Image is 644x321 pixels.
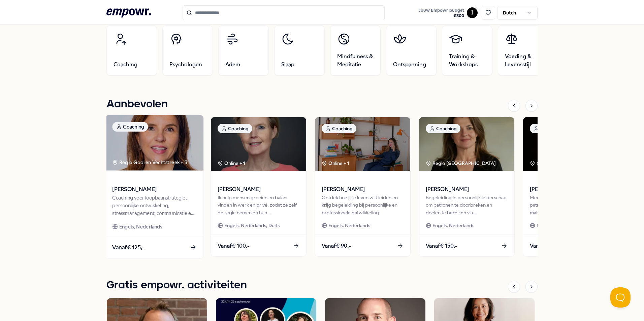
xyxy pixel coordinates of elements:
button: Jouw Empowr budget€300 [417,6,465,20]
span: Vanaf € 75,- [530,242,558,250]
button: I [467,7,478,18]
iframe: Help Scout Beacon - Open [610,287,631,308]
span: [PERSON_NAME] [322,185,404,194]
div: Regio Gooi en Vechtstreek + 3 [112,158,187,166]
div: Coaching [112,122,148,132]
span: Jouw Empowr budget [419,8,464,13]
span: Engels, Nederlands, Duits [224,222,280,229]
span: Vanaf € 125,- [112,243,144,252]
a: Ontspanning [386,25,437,76]
span: Training & Workshops [449,52,485,69]
a: package imageCoachingOnline + 18[PERSON_NAME]Meer zelfinzicht, rust en richting door patronen te ... [523,117,619,257]
div: Meer zelfinzicht, rust en richting door patronen te doorbreken en keuzes te maken die écht bij jo... [530,194,612,216]
span: Adem [225,61,240,69]
div: Ontdek hoe jij je leven wilt leiden en krijg begeleiding bij persoonlijke en professionele ontwik... [322,194,404,216]
div: Coaching [218,124,252,133]
h1: Aanbevolen [106,96,168,113]
a: package imageCoachingRegio [GEOGRAPHIC_DATA] [PERSON_NAME]Begeleiding in persoonlijk leiderschap ... [419,117,515,257]
span: Engels, Nederlands [432,222,474,229]
span: Vanaf € 100,- [218,242,250,250]
div: Coaching [530,124,565,133]
span: Slaap [281,61,294,69]
span: [PERSON_NAME] [112,185,196,194]
a: package imageCoachingRegio Gooi en Vechtstreek + 3[PERSON_NAME]Coaching voor loopbaanstrategie, p... [105,115,204,259]
input: Search for products, categories or subcategories [183,5,385,20]
a: Training & Workshops [442,25,492,76]
a: Psychologen [162,25,213,76]
img: package image [211,117,306,171]
span: Mindfulness & Meditatie [337,52,374,69]
a: Slaap [274,25,325,76]
a: Voeding & Levensstijl [498,25,548,76]
div: Ik help mensen groeien en balans vinden in werk en privé, zodat ze zelf de regie nemen en hun bel... [218,194,299,216]
img: package image [105,115,203,171]
span: Coaching [114,61,137,69]
span: [PERSON_NAME] [530,185,612,194]
a: package imageCoachingOnline + 1[PERSON_NAME]Ontdek hoe jij je leven wilt leiden en krijg begeleid... [315,117,411,257]
span: € 300 [419,13,464,19]
a: Coaching [106,25,157,76]
img: package image [315,117,410,171]
span: Psychologen [169,61,202,69]
span: [PERSON_NAME] [426,185,508,194]
div: Coaching [426,124,460,133]
span: [PERSON_NAME] [218,185,299,194]
img: package image [419,117,514,171]
div: Regio [GEOGRAPHIC_DATA] [426,159,497,167]
h1: Gratis empowr. activiteiten [106,277,247,294]
div: Coaching [322,124,356,133]
span: Vanaf € 90,- [322,242,351,250]
span: Engels, Nederlands [328,222,370,229]
div: Coaching voor loopbaanstrategie, persoonlijke ontwikkeling, stressmanagement, communicatie en wer... [112,194,196,217]
div: Online + 18 [530,159,560,167]
img: package image [523,117,618,171]
span: Ontspanning [393,61,426,69]
span: Nederlands [537,222,562,229]
span: Voeding & Levensstijl [505,52,541,69]
div: Begeleiding in persoonlijk leiderschap om patronen te doorbreken en doelen te bereiken via bewust... [426,194,508,216]
span: Engels, Nederlands [119,223,162,230]
a: Adem [218,25,269,76]
a: Mindfulness & Meditatie [330,25,381,76]
div: Online + 1 [218,159,245,167]
div: Online + 1 [322,159,349,167]
a: Jouw Empowr budget€300 [416,6,467,20]
span: Vanaf € 150,- [426,242,457,250]
a: package imageCoachingOnline + 1[PERSON_NAME]Ik help mensen groeien en balans vinden in werk en pr... [211,117,307,257]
